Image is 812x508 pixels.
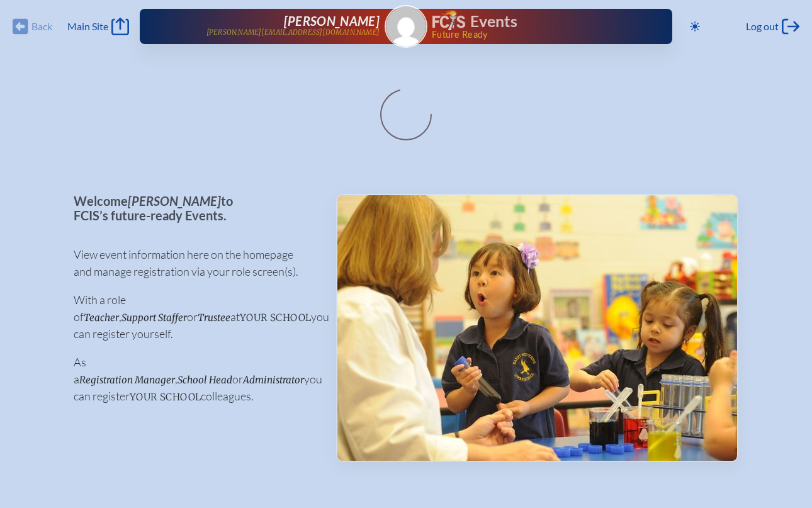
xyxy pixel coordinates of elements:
span: Trustee [198,312,230,324]
img: Gravatar [386,6,426,47]
span: Teacher [84,312,119,324]
span: [PERSON_NAME] [128,193,221,208]
p: As a , or you can register colleagues. [74,354,316,405]
span: [PERSON_NAME] [284,13,380,28]
span: Registration Manager [79,374,175,386]
span: your school [130,391,201,403]
p: View event information here on the homepage and manage registration via your role screen(s). [74,246,316,280]
img: Events [337,195,737,461]
a: Main Site [67,18,129,35]
p: With a role of , or at you can register yourself. [74,291,316,342]
span: Support Staffer [121,312,187,324]
a: Gravatar [385,5,427,48]
span: School Head [178,374,232,386]
span: Administrator [243,374,304,386]
span: Main Site [67,20,108,33]
div: FCIS Events — Future ready [432,10,632,39]
p: [PERSON_NAME][EMAIL_ADDRESS][DOMAIN_NAME] [206,28,380,37]
span: your school [240,312,311,324]
p: Welcome to FCIS’s future-ready Events. [74,194,316,222]
span: Future Ready [432,30,632,39]
a: [PERSON_NAME][PERSON_NAME][EMAIL_ADDRESS][DOMAIN_NAME] [180,14,380,39]
span: Log out [746,20,779,33]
